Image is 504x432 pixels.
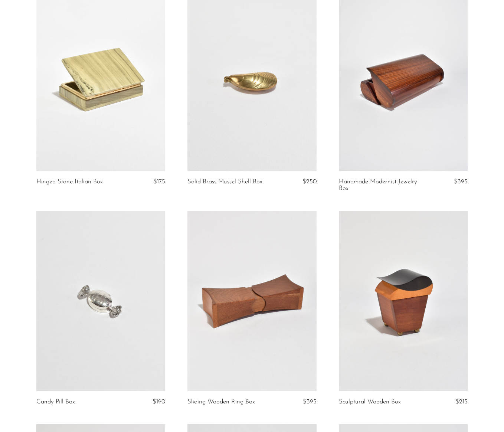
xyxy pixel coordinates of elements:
span: $175 [153,179,165,185]
a: Solid Brass Mussel Shell Box [187,179,262,185]
span: $215 [455,399,468,405]
span: $250 [302,179,317,185]
a: Hinged Stone Italian Box [36,179,103,185]
a: Handmade Modernist Jewelry Box [339,179,425,192]
a: Candy Pill Box [36,399,75,405]
a: Sliding Wooden Ring Box [187,399,255,405]
span: $395 [303,399,317,405]
span: $395 [454,179,468,185]
a: Sculptural Wooden Box [339,399,401,405]
span: $190 [153,399,165,405]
